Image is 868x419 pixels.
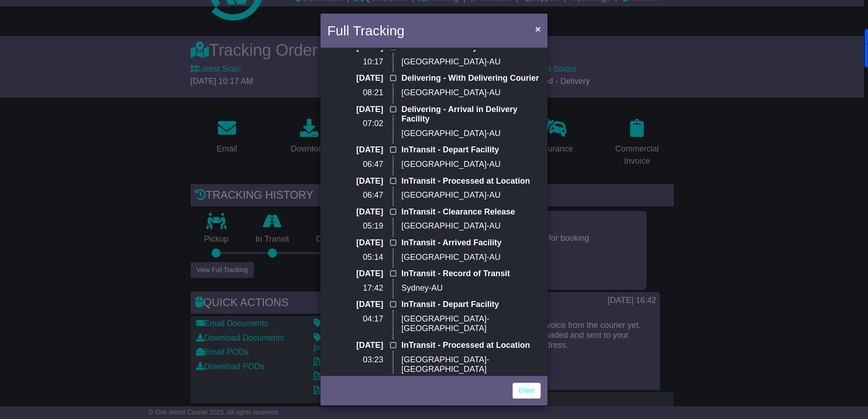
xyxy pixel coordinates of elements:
[401,105,541,124] p: Delivering - Arrival in Delivery Facility
[401,57,541,67] p: [GEOGRAPHIC_DATA]-AU
[401,190,541,200] p: [GEOGRAPHIC_DATA]-AU
[401,314,541,334] p: [GEOGRAPHIC_DATA]-[GEOGRAPHIC_DATA]
[401,300,541,310] p: InTransit - Depart Facility
[401,207,541,217] p: InTransit - Clearance Release
[327,20,404,41] h4: Full Tracking
[327,238,383,248] p: [DATE]
[327,190,383,200] p: 06:47
[327,176,383,186] p: [DATE]
[401,176,541,186] p: InTransit - Processed at Location
[327,119,383,129] p: 07:02
[327,341,383,351] p: [DATE]
[401,145,541,155] p: InTransit - Depart Facility
[401,73,541,83] p: Delivering - With Delivering Courier
[327,160,383,170] p: 06:47
[327,57,383,67] p: 10:17
[513,383,541,399] a: Close
[401,269,541,279] p: InTransit - Record of Transit
[401,129,541,139] p: [GEOGRAPHIC_DATA]-AU
[401,238,541,248] p: InTransit - Arrived Facility
[327,221,383,231] p: 05:19
[401,283,541,293] p: Sydney-AU
[401,253,541,263] p: [GEOGRAPHIC_DATA]-AU
[327,355,383,365] p: 03:23
[401,355,541,375] p: [GEOGRAPHIC_DATA]-[GEOGRAPHIC_DATA]
[401,160,541,170] p: [GEOGRAPHIC_DATA]-AU
[401,88,541,98] p: [GEOGRAPHIC_DATA]-AU
[327,269,383,279] p: [DATE]
[327,105,383,115] p: [DATE]
[327,145,383,155] p: [DATE]
[401,341,541,351] p: InTransit - Processed at Location
[327,207,383,217] p: [DATE]
[535,24,541,34] span: ×
[327,314,383,324] p: 04:17
[327,88,383,98] p: 08:21
[401,221,541,231] p: [GEOGRAPHIC_DATA]-AU
[327,253,383,263] p: 05:14
[531,19,545,38] button: Close
[327,300,383,310] p: [DATE]
[327,73,383,83] p: [DATE]
[327,283,383,293] p: 17:42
